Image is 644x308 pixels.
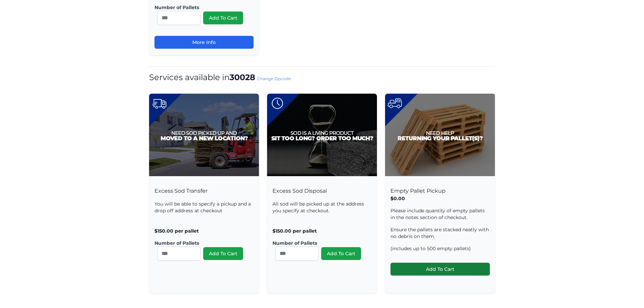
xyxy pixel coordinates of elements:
[154,200,254,214] p: You will be able to specify a pickup and a drop off address at checkout
[154,228,254,234] p: $150.00 per pallet
[321,247,361,260] button: Add To Cart
[154,240,248,246] label: Number of Pallets
[385,94,495,176] img: Pallet Pickup Product Image
[154,4,248,11] label: Number of Pallets
[272,200,372,214] p: All sod will be picked up at the address you specify at checkout.
[257,76,291,81] a: Change Zipcode
[230,72,255,82] strong: 30028
[203,11,243,24] button: Add To Cart
[154,36,254,49] a: More Info
[272,228,372,234] p: $150.00 per pallet
[149,180,259,278] div: Excess Sod Transfer
[390,207,490,221] p: Please include quantity of empty pallets in the notes section of checkout.
[272,240,366,246] label: Number of Pallets
[385,180,495,293] div: Empty Pallet Pickup
[203,247,243,260] button: Add To Cart
[390,245,490,252] p: (includes up to 500 empty pallets)
[390,263,490,276] button: Add To Cart
[390,226,490,240] p: Ensure the pallets are stacked neatly with no debris on them.
[267,94,377,176] img: Excess Sod Disposal Product Image
[267,180,377,278] div: Excess Sod Disposal
[149,94,259,176] img: Excess Sod Transfer Product Image
[149,72,495,83] h1: Services available in
[390,195,490,202] p: $0.00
